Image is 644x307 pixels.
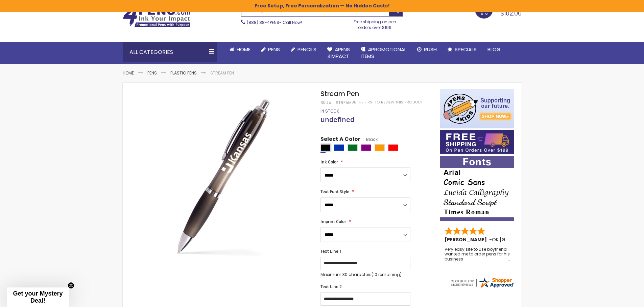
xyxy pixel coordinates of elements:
[224,42,256,57] a: Home
[482,42,506,57] a: Blog
[320,108,339,114] span: In stock
[320,248,342,254] span: Text Line 1
[320,100,333,105] strong: SKU
[412,42,442,57] a: Rush
[320,89,359,98] span: Stream Pen
[440,156,514,221] img: font-personalization-examples
[361,144,371,151] div: Purple
[500,9,522,18] span: $102.00
[450,277,515,289] img: 4pens.com widget logo
[450,284,515,290] a: 4pens.com certificate URL
[320,135,360,145] span: Select A Color
[247,20,302,25] span: - Call Now!
[352,100,423,105] a: Be the first to review this product
[170,70,197,76] a: Plastic Pens
[297,46,316,53] span: Pencils
[487,46,501,53] span: Blog
[237,46,251,53] span: Home
[327,46,350,60] span: 4Pens 4impact
[388,144,398,151] div: Red
[348,144,358,151] div: Green
[68,282,74,289] button: Close teaser
[347,17,403,30] div: Free shipping on pen orders over $199
[320,189,349,194] span: Text Font Style
[320,109,339,114] div: Availability
[489,236,549,243] span: - ,
[320,284,342,289] span: Text Line 2
[123,42,217,62] div: All Categories
[147,70,157,76] a: Pens
[445,236,489,243] span: [PERSON_NAME]
[322,42,355,64] a: 4Pens4impact
[455,46,477,53] span: Specials
[500,236,549,243] span: [GEOGRAPHIC_DATA]
[445,247,510,262] div: Very easy site to use boyfriend wanted me to order pens for his business
[247,20,279,25] a: (888) 88-4PENS
[210,70,234,76] li: Stream Pen
[7,287,69,307] div: Get your Mystery Deal!Close teaser
[375,144,385,151] div: Orange
[360,136,378,142] span: Black
[372,272,402,277] span: (10 remaining)
[355,42,412,64] a: 4PROMOTIONALITEMS
[440,130,514,154] img: Free shipping on orders over $199
[256,42,285,57] a: Pens
[334,144,344,151] div: Blue
[320,115,354,124] span: undefined
[123,6,190,27] img: 4Pens Custom Pens and Promotional Products
[440,89,514,128] img: 4pens 4 kids
[13,290,63,304] span: Get your Mystery Deal!
[268,46,280,53] span: Pens
[320,144,331,151] div: Black
[320,219,346,224] span: Imprint Color
[320,159,338,165] span: Ink Color
[361,46,406,60] span: 4PROMOTIONAL ITEMS
[336,100,352,105] div: Stream
[320,272,410,277] p: Maximum 30 characters
[442,42,482,57] a: Specials
[285,42,322,57] a: Pencils
[123,70,134,76] a: Home
[424,46,437,53] span: Rush
[136,89,312,264] img: black-4pg-5265-stream-pen-new_copy.jpg
[492,236,499,243] span: OK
